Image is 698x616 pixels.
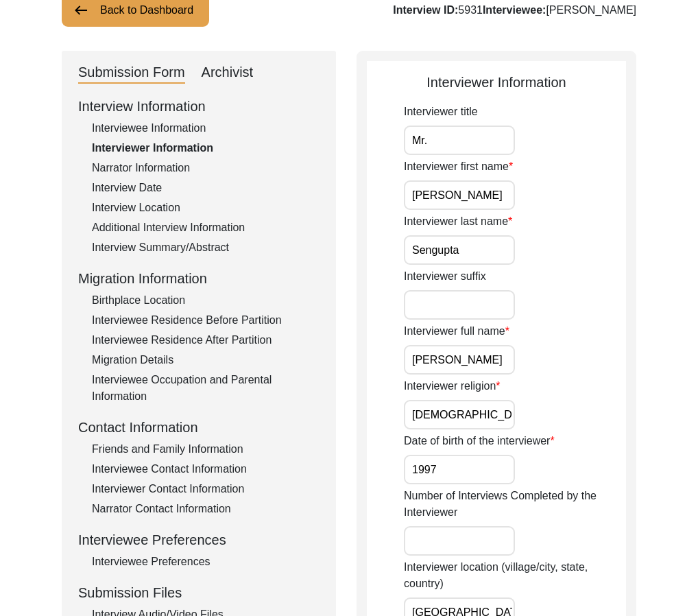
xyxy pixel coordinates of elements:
div: Interviewee Preferences [92,554,320,570]
div: Interview Information [78,96,320,117]
div: Interviewee Occupation and Parental Information [92,372,320,405]
label: Interviewer suffix [404,268,486,285]
div: Interviewer Information [367,72,626,93]
div: Interviewer Information [92,140,320,156]
div: Birthplace Location [92,292,320,309]
div: Interview Date [92,180,320,196]
div: Submission Files [78,582,320,603]
div: Interviewee Preferences [78,530,320,550]
label: Date of birth of the interviewer [404,433,555,449]
div: Interviewee Contact Information [92,461,320,477]
div: Interviewee Residence After Partition [92,332,320,348]
label: Interviewer last name [404,213,512,230]
label: Interviewer first name [404,158,513,175]
div: Contact Information [78,417,320,438]
div: Narrator Information [92,160,320,176]
b: Interviewee: [483,4,546,16]
label: Number of Interviews Completed by the Interviewer [404,488,626,521]
img: arrow-left.png [73,2,89,19]
div: Migration Details [92,352,320,368]
div: Narrator Contact Information [92,501,320,517]
div: Friends and Family Information [92,441,320,458]
div: Archivist [202,62,254,84]
label: Interviewer location (village/city, state, country) [404,559,626,592]
div: Additional Interview Information [92,220,320,236]
div: Interviewee Residence Before Partition [92,312,320,329]
div: 5931 [PERSON_NAME] [393,2,636,19]
div: Interview Location [92,200,320,216]
div: Interview Summary/Abstract [92,239,320,256]
label: Interviewer religion [404,378,501,394]
div: Interviewer Contact Information [92,481,320,497]
div: Interviewee Information [92,120,320,137]
b: Interview ID: [393,4,458,16]
label: Interviewer title [404,104,478,120]
label: Interviewer full name [404,323,509,340]
div: Submission Form [78,62,185,84]
div: Migration Information [78,268,320,289]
